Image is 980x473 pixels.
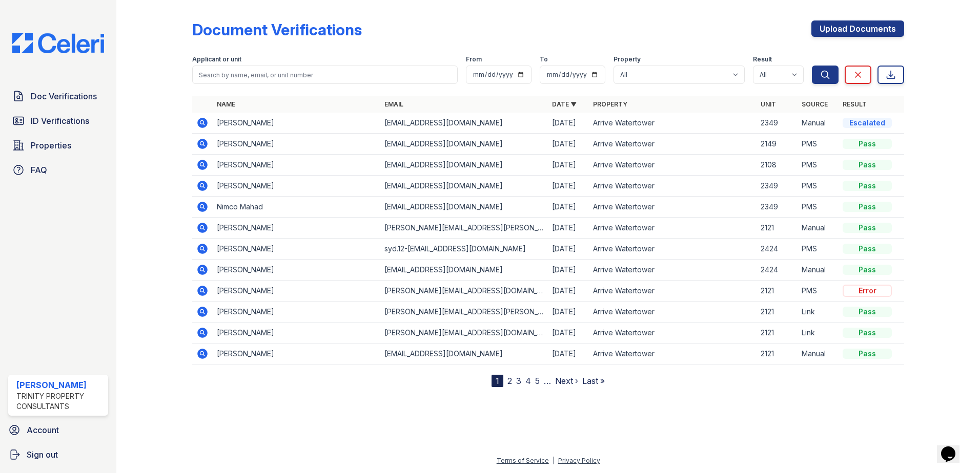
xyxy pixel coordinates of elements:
[757,322,798,343] td: 2121
[548,302,589,322] td: [DATE]
[535,376,540,386] a: 5
[553,457,555,464] div: |
[380,239,548,260] td: syd.12-[EMAIL_ADDRESS][DOMAIN_NAME]
[380,134,548,155] td: [EMAIL_ADDRESS][DOMAIN_NAME]
[757,134,798,155] td: 2149
[937,432,970,463] iframe: chat widget
[192,55,241,63] label: Applicant or unit
[213,239,380,260] td: [PERSON_NAME]
[843,244,892,254] div: Pass
[798,176,839,197] td: PMS
[213,176,380,197] td: [PERSON_NAME]
[192,66,458,84] input: Search by name, email, or unit number
[380,218,548,239] td: [PERSON_NAME][EMAIL_ADDRESS][PERSON_NAME][DOMAIN_NAME]
[525,376,531,386] a: 4
[798,260,839,281] td: Manual
[27,448,58,461] span: Sign out
[213,281,380,302] td: [PERSON_NAME]
[761,100,776,108] a: Unit
[380,281,548,302] td: [PERSON_NAME][EMAIL_ADDRESS][DOMAIN_NAME]
[8,111,108,131] a: ID Verifications
[380,343,548,364] td: [EMAIL_ADDRESS][DOMAIN_NAME]
[589,197,757,218] td: Arrive Watertower
[614,55,641,63] label: Property
[548,113,589,134] td: [DATE]
[31,139,71,152] span: Properties
[798,113,839,134] td: Manual
[548,260,589,281] td: [DATE]
[843,118,892,128] div: Escalated
[798,239,839,260] td: PMS
[380,322,548,343] td: [PERSON_NAME][EMAIL_ADDRESS][DOMAIN_NAME]
[798,302,839,322] td: Link
[843,202,892,212] div: Pass
[757,197,798,218] td: 2349
[548,197,589,218] td: [DATE]
[548,176,589,197] td: [DATE]
[757,113,798,134] td: 2349
[757,302,798,322] td: 2121
[757,260,798,281] td: 2424
[843,349,892,359] div: Pass
[8,160,108,180] a: FAQ
[384,100,403,108] a: Email
[589,155,757,176] td: Arrive Watertower
[548,218,589,239] td: [DATE]
[213,302,380,322] td: [PERSON_NAME]
[548,155,589,176] td: [DATE]
[757,218,798,239] td: 2121
[507,376,512,386] a: 2
[380,197,548,218] td: [EMAIL_ADDRESS][DOMAIN_NAME]
[213,113,380,134] td: [PERSON_NAME]
[4,420,112,440] a: Account
[593,100,627,108] a: Property
[380,260,548,281] td: [EMAIL_ADDRESS][DOMAIN_NAME]
[753,55,772,63] label: Result
[843,139,892,149] div: Pass
[548,134,589,155] td: [DATE]
[589,218,757,239] td: Arrive Watertower
[213,343,380,364] td: [PERSON_NAME]
[757,343,798,364] td: 2121
[555,376,578,386] a: Next ›
[380,155,548,176] td: [EMAIL_ADDRESS][DOMAIN_NAME]
[798,281,839,302] td: PMS
[466,55,482,63] label: From
[8,86,108,106] a: Doc Verifications
[843,307,892,317] div: Pass
[589,260,757,281] td: Arrive Watertower
[843,223,892,233] div: Pass
[31,90,97,102] span: Doc Verifications
[548,322,589,343] td: [DATE]
[380,302,548,322] td: [PERSON_NAME][EMAIL_ADDRESS][PERSON_NAME][DOMAIN_NAME]
[843,181,892,191] div: Pass
[548,239,589,260] td: [DATE]
[380,113,548,134] td: [EMAIL_ADDRESS][DOMAIN_NAME]
[552,100,577,108] a: Date ▼
[213,218,380,239] td: [PERSON_NAME]
[217,100,235,108] a: Name
[843,160,892,170] div: Pass
[548,343,589,364] td: [DATE]
[380,176,548,197] td: [EMAIL_ADDRESS][DOMAIN_NAME]
[589,343,757,364] td: Arrive Watertower
[192,20,362,39] div: Document Verifications
[589,113,757,134] td: Arrive Watertower
[16,391,104,412] div: Trinity Property Consultants
[558,457,600,464] a: Privacy Policy
[548,281,589,302] td: [DATE]
[4,444,112,465] a: Sign out
[589,134,757,155] td: Arrive Watertower
[757,176,798,197] td: 2349
[798,322,839,343] td: Link
[213,197,380,218] td: Nimco Mahad
[589,281,757,302] td: Arrive Watertower
[540,55,548,63] label: To
[589,239,757,260] td: Arrive Watertower
[843,285,892,297] div: Error
[582,376,605,386] a: Last »
[757,155,798,176] td: 2108
[589,176,757,197] td: Arrive Watertower
[589,322,757,343] td: Arrive Watertower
